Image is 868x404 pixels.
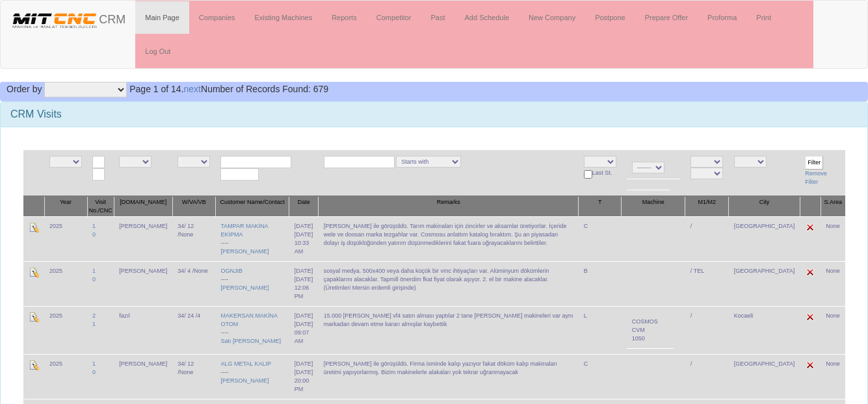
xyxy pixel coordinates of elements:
td: Kocaeli [729,306,800,354]
span: Number of Records Found: 679 [129,84,328,94]
td: B [579,261,622,306]
a: Main Page [135,1,189,34]
input: Filter [805,156,823,170]
td: None [821,261,845,306]
td: 34/ 4 /None [172,261,215,306]
a: 0 [92,231,96,238]
td: Last St. [579,150,622,196]
td: [GEOGRAPHIC_DATA] [729,216,800,261]
a: [PERSON_NAME] [220,248,269,255]
td: / [685,306,729,354]
a: Past [421,1,454,34]
a: Log Out [135,35,180,68]
td: [DATE] [289,261,319,306]
td: [PERSON_NAME] ile görüşüldü. Tarım makinaları için zincirler ve aksamlar üretiyorlar. İçeride wel... [319,216,579,261]
th: Customer Name/Contact [215,196,289,217]
a: Companies [189,1,245,34]
td: [DATE] [289,306,319,354]
td: [PERSON_NAME] [114,261,172,306]
a: 1 [92,321,96,327]
td: COSMOS CVM 1050 [627,312,663,348]
td: 2025 [44,354,87,399]
a: Prepare Offer [635,1,698,34]
td: ---- [215,306,289,354]
th: T [579,196,622,217]
td: 2025 [44,261,87,306]
h3: CRM Visits [10,108,858,120]
td: [PERSON_NAME] [114,216,172,261]
th: Remarks [319,196,579,217]
a: [PERSON_NAME] [220,377,269,384]
a: 0 [92,369,96,375]
div: [DATE] 12:06 PM [295,275,313,301]
td: L [579,306,622,354]
td: [GEOGRAPHIC_DATA] [729,261,800,306]
td: [DATE] [289,216,319,261]
td: ---- [215,261,289,306]
td: fazıl [114,306,172,354]
td: 2025 [44,216,87,261]
a: OGNJIB [220,268,243,274]
span: Page 1 of 14. [129,84,183,94]
td: [DATE] [289,354,319,399]
img: Edit [29,222,39,233]
a: TAMPAR MAKİNA EKİPMA [220,223,268,238]
td: / TEL [685,261,729,306]
th: W/VA/VB [172,196,215,217]
img: Edit [805,360,815,370]
a: 1 [92,268,96,274]
td: 2025 [44,306,87,354]
a: Postpone [585,1,635,34]
a: Add Schedule [455,1,519,34]
td: None [821,354,845,399]
a: MAKERSAN MAKİNA OTOM [220,312,277,327]
a: 2 [92,312,96,319]
a: CRM [1,1,135,33]
td: 34/ 12 /None [172,354,215,399]
img: header.png [10,10,99,30]
img: Edit [805,222,815,233]
img: Edit [805,267,815,277]
th: Date [289,196,319,217]
td: 34/ 24 /4 [172,306,215,354]
div: [DATE] 09:07 AM [295,320,313,346]
a: [PERSON_NAME] [220,284,269,291]
a: next [184,84,201,94]
td: [PERSON_NAME] ile görüşüldü. Firma isminde kalıp yazıyor fakat döküm kalıp makinaları üretimi yap... [319,354,579,399]
img: Edit [29,360,39,370]
a: 1 [92,223,96,229]
a: Existing Machines [245,1,322,34]
th: Year [44,196,87,217]
div: [DATE] 20:00 PM [295,368,313,394]
a: Satı [PERSON_NAME] [220,338,281,344]
td: ---- [215,354,289,399]
td: C [579,216,622,261]
a: Remove Filter [805,170,827,185]
td: / [685,216,729,261]
th: M1/M2 [685,196,729,217]
div: [DATE] 10:33 AM [295,231,313,256]
td: None [821,216,845,261]
a: Print [746,1,781,34]
td: 15.000 [PERSON_NAME] vf4 satın alması yaptılar 2 tane [PERSON_NAME] makineleri var aynı markadan ... [319,306,579,354]
a: Competitor [367,1,421,34]
a: 0 [92,276,96,283]
a: New Company [519,1,585,34]
td: [GEOGRAPHIC_DATA] [729,354,800,399]
a: Proforma [698,1,746,34]
img: Edit [29,267,39,277]
a: 1 [92,360,96,367]
td: sosyal medya. 500x400 veya daha küçük bir vmc ihtiyaçları var. Alüminyum dökümlerin çapaklarını a... [319,261,579,306]
img: Edit [29,312,39,322]
th: Visit No./CNC [87,196,114,217]
td: None [821,306,845,354]
td: C [579,354,622,399]
td: / [685,354,729,399]
th: S.Area [821,196,845,217]
a: ALG METAL KALIP [220,360,271,367]
td: ---- [215,216,289,261]
td: 34/ 12 /None [172,216,215,261]
td: [PERSON_NAME] [114,354,172,399]
img: Edit [805,312,815,322]
a: Reports [322,1,367,34]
